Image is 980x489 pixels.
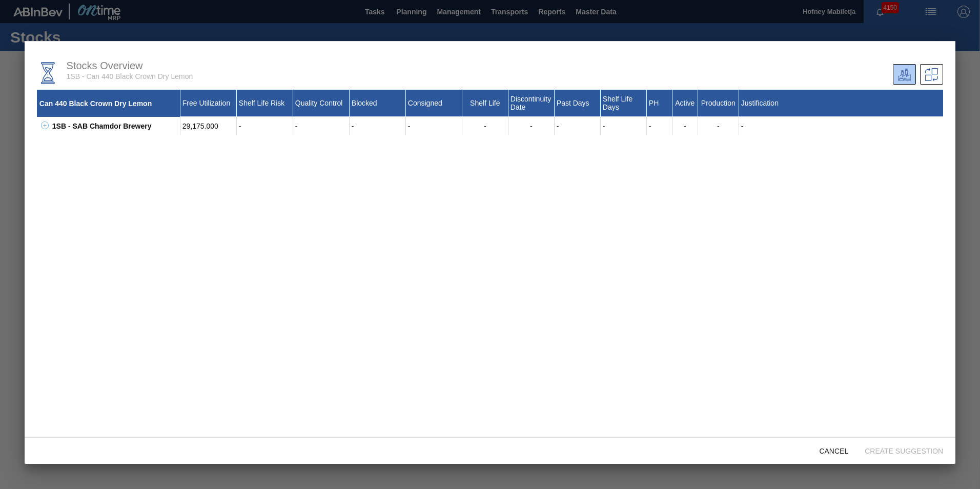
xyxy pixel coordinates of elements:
div: - [462,117,508,135]
span: Stocks Overview [67,60,143,71]
div: Production [698,90,739,117]
div: - [672,117,698,135]
div: 29,175.000 [180,117,237,135]
div: - [739,117,943,135]
button: Create suggestion [856,441,951,460]
div: - [350,117,406,135]
div: - [647,117,672,135]
div: Transfer Suggestions [920,64,943,85]
div: - [601,117,647,135]
button: Cancel [811,441,856,460]
div: Blocked [350,90,406,117]
div: Shelf Life [462,90,508,117]
div: Past Days [555,90,601,117]
div: - [555,117,601,135]
div: - [698,117,739,135]
div: - [293,117,350,135]
div: Free Utilization [180,90,237,117]
span: 1SB - Can 440 Black Crown Dry Lemon [67,72,193,80]
div: - [508,117,555,135]
div: Shelf Life Risk [237,90,293,117]
div: Current Unit / Units [893,64,916,85]
div: PH [647,90,672,117]
div: - [237,117,293,135]
div: Can 440 Black Crown Dry Lemon [37,90,180,117]
div: Quality Control [293,90,350,117]
div: Shelf Life Days [601,90,647,117]
div: Discontinuity Date [508,90,555,117]
span: Cancel [811,447,856,455]
div: - [406,117,462,135]
div: Justification [739,90,943,117]
span: Create suggestion [856,447,951,455]
div: Active [672,90,698,117]
div: 1SB - SAB Chamdor Brewery [50,117,180,135]
div: Consigned [406,90,462,117]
